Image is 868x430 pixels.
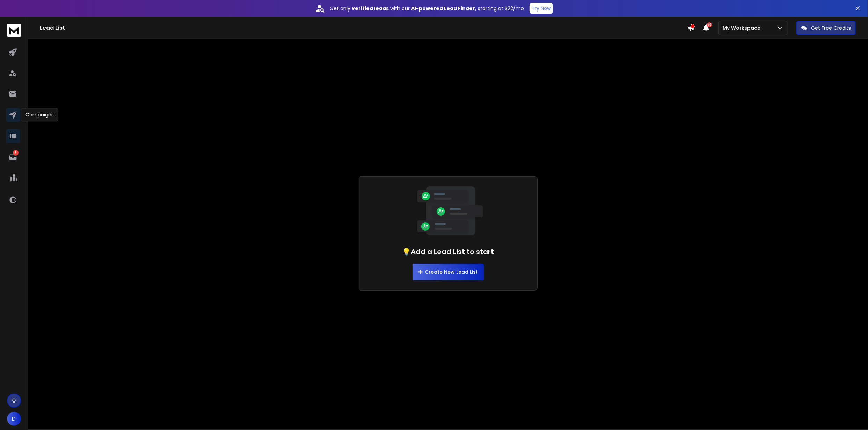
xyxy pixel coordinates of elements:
[411,5,476,12] strong: AI-powered Lead Finder,
[330,5,524,12] p: Get only with our starting at $22/mo
[707,22,712,27] span: 50
[796,21,856,35] button: Get Free Credits
[530,3,553,14] button: Try Now
[811,24,851,31] p: Get Free Credits
[413,264,484,280] button: Create New Lead List
[723,24,763,31] p: My Workspace
[13,150,19,156] p: 1
[532,5,551,12] p: Try Now
[402,247,494,257] h1: 💡Add a Lead List to start
[7,412,21,426] button: D
[352,5,389,12] strong: verified leads
[21,108,58,121] div: Campaigns
[40,24,687,32] h1: Lead List
[6,150,20,164] a: 1
[7,24,21,37] img: logo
